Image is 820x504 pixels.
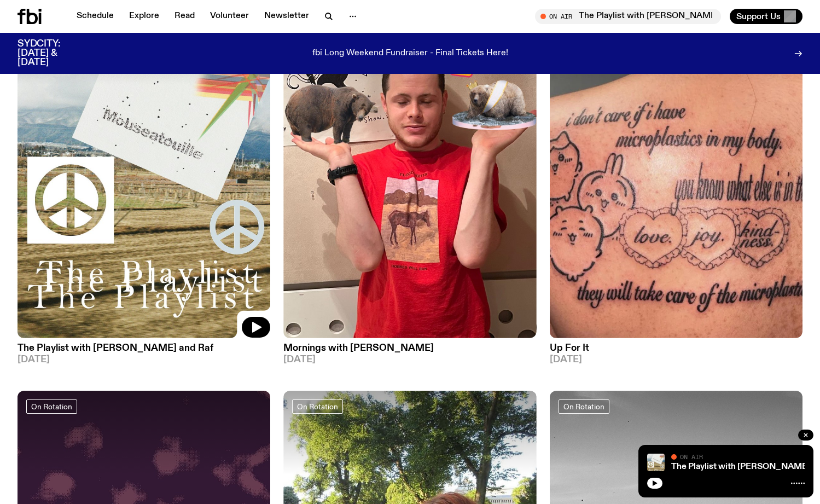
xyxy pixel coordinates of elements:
[559,399,609,414] a: On Rotation
[18,355,270,364] span: [DATE]
[736,11,781,21] span: Support Us
[283,338,536,364] a: Mornings with [PERSON_NAME][DATE]
[312,49,508,59] p: fbi Long Weekend Fundraiser - Final Tickets Here!
[70,9,120,24] a: Schedule
[258,9,316,24] a: Newsletter
[18,338,270,364] a: The Playlist with [PERSON_NAME] and Raf[DATE]
[203,9,255,24] a: Volunteer
[168,9,201,24] a: Read
[283,355,536,364] span: [DATE]
[283,344,536,353] h3: Mornings with [PERSON_NAME]
[18,344,270,353] h3: The Playlist with [PERSON_NAME] and Raf
[26,399,77,414] a: On Rotation
[680,453,703,460] span: On Air
[535,9,721,24] button: On AirThe Playlist with [PERSON_NAME] and Raf
[563,402,604,410] span: On Rotation
[292,399,343,414] a: On Rotation
[31,402,72,410] span: On Rotation
[550,338,802,364] a: Up For It[DATE]
[730,9,802,24] button: Support Us
[550,344,802,353] h3: Up For It
[297,402,338,410] span: On Rotation
[123,9,166,24] a: Explore
[18,39,88,67] h3: SYDCITY: [DATE] & [DATE]
[550,355,802,364] span: [DATE]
